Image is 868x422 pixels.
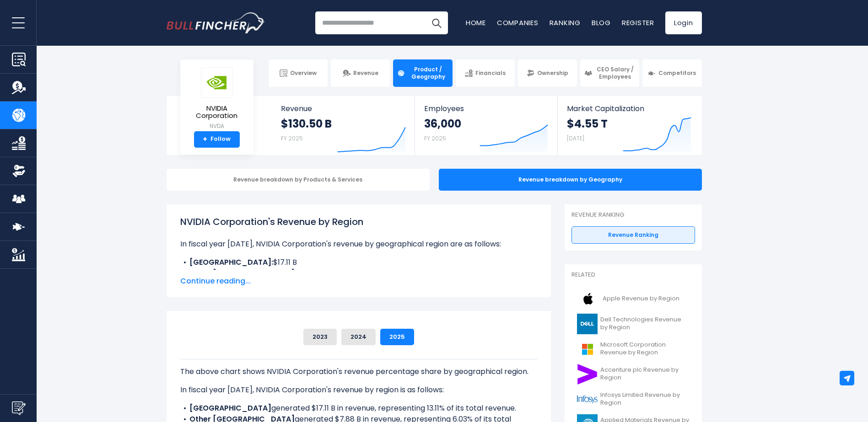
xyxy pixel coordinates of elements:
[424,134,446,142] small: FY 2025
[580,59,639,87] a: CEO Salary / Employees
[167,169,430,191] div: Revenue breakdown by Products & Services
[12,164,26,178] img: Ownership
[281,134,303,142] small: FY 2025
[415,96,557,155] a: Employees 36,000 FY 2025
[571,311,695,337] a: Dell Technologies Revenue by Region
[180,276,537,287] span: Continue reading...
[577,364,598,385] img: ACN logo
[380,329,414,345] button: 2025
[518,59,577,87] a: Ownership
[558,96,701,155] a: Market Capitalization $4.55 T [DATE]
[497,18,539,27] a: Companies
[571,337,695,362] a: Microsoft Corporation Revenue by Region
[269,59,328,87] a: Overview
[180,239,537,250] p: In fiscal year [DATE], NVIDIA Corporation's revenue by geographical region are as follows:
[424,117,461,131] strong: 36,000
[290,69,317,77] span: Overview
[188,122,246,130] small: NVDA
[571,271,695,279] p: Related
[281,117,332,131] strong: $130.50 B
[203,135,207,144] strong: +
[425,11,448,34] button: Search
[600,391,690,407] span: Infosys Limited Revenue by Region
[408,66,448,80] span: Product / Geography
[439,169,702,191] div: Revenue breakdown by Geography
[424,104,548,113] span: Employees
[331,59,390,87] a: Revenue
[603,295,679,303] span: Apple Revenue by Region
[567,104,691,113] span: Market Capitalization
[658,69,696,77] span: Competitors
[180,385,537,395] p: In fiscal year [DATE], NVIDIA Corporation's revenue by region is as follows:
[189,268,297,278] b: Other [GEOGRAPHIC_DATA]:
[642,59,701,87] a: Competitors
[188,105,246,120] span: NVIDIA Corporation
[571,211,695,219] p: Revenue Ranking
[189,403,271,413] b: [GEOGRAPHIC_DATA]
[180,403,537,414] li: generated $17.11 B in revenue, representing 13.11% of its total revenue.
[180,257,537,268] li: $17.11 B
[600,341,690,357] span: Microsoft Corporation Revenue by Region
[189,257,273,267] b: [GEOGRAPHIC_DATA]:
[466,18,486,27] a: Home
[592,18,611,27] a: Blog
[180,215,537,229] h1: NVIDIA Corporation's Revenue by Region
[571,226,695,244] a: Revenue Ranking
[577,314,598,334] img: DELL logo
[341,329,376,345] button: 2024
[577,389,598,410] img: INFY logo
[187,67,247,131] a: NVIDIA Corporation NVDA
[180,366,537,377] p: The above chart shows NVIDIA Corporation's revenue percentage share by geographical region.
[281,104,406,113] span: Revenue
[622,18,654,27] a: Register
[571,286,695,311] a: Apple Revenue by Region
[577,288,600,309] img: AAPL logo
[550,18,581,27] a: Ranking
[303,329,337,345] button: 2023
[600,366,690,382] span: Accenture plc Revenue by Region
[393,59,452,87] a: Product / Geography
[571,387,695,412] a: Infosys Limited Revenue by Region
[600,316,690,331] span: Dell Technologies Revenue by Region
[567,134,584,142] small: [DATE]
[167,12,265,33] a: Go to homepage
[537,69,568,77] span: Ownership
[194,131,240,148] a: +Follow
[577,339,598,359] img: MSFT logo
[180,268,537,279] li: $7.88 B
[272,96,415,155] a: Revenue $130.50 B FY 2025
[665,11,702,34] a: Login
[167,12,265,33] img: Bullfincher logo
[595,66,635,80] span: CEO Salary / Employees
[475,69,506,77] span: Financials
[353,69,378,77] span: Revenue
[567,117,608,131] strong: $4.55 T
[456,59,515,87] a: Financials
[571,362,695,387] a: Accenture plc Revenue by Region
